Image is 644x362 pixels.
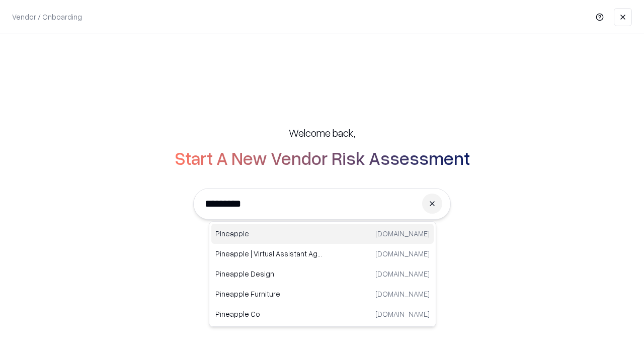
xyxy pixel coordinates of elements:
h2: Start A New Vendor Risk Assessment [175,148,470,168]
p: Pineapple [215,228,323,239]
p: Pineapple Co [215,309,323,319]
h5: Welcome back, [289,126,355,140]
p: Pineapple Design [215,268,323,279]
p: Pineapple Furniture [215,289,323,299]
p: [DOMAIN_NAME] [375,248,430,259]
p: [DOMAIN_NAME] [375,309,430,319]
div: Suggestions [209,221,436,327]
p: [DOMAIN_NAME] [375,228,430,239]
p: [DOMAIN_NAME] [375,289,430,299]
p: Vendor / Onboarding [12,12,82,22]
p: [DOMAIN_NAME] [375,268,430,279]
p: Pineapple | Virtual Assistant Agency [215,248,323,259]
